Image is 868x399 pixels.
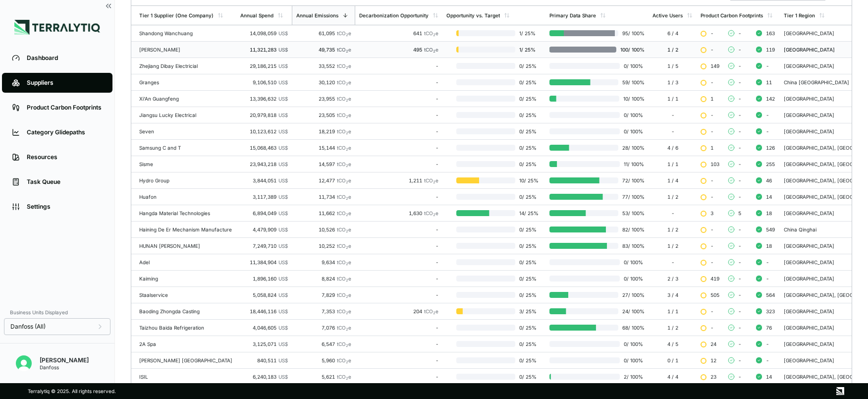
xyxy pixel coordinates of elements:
div: Resources [27,153,103,161]
sub: 2 [346,245,348,250]
span: tCO e [337,276,351,282]
span: - [710,243,713,249]
div: 14,098,059 [240,30,288,36]
div: - [359,325,438,331]
div: - [652,128,693,134]
div: 12,477 [296,177,351,183]
div: Haining De Er Mechanism Manufacture [139,227,232,232]
span: US$ [278,227,288,232]
sub: 2 [346,213,348,217]
div: 23,943,218 [240,161,288,167]
span: tCO e [337,96,351,102]
span: US$ [278,145,288,151]
div: Zhejiang Dibay Electricial [139,63,232,69]
sub: 2 [346,147,348,152]
div: 4 / 6 [652,145,693,151]
span: - [766,128,769,134]
span: tCO e [337,292,351,298]
div: 11,734 [296,194,351,200]
span: - [738,47,741,53]
sub: 2 [346,278,348,283]
span: - [710,128,713,134]
span: tCO e [337,177,351,183]
div: - [359,276,438,282]
div: 1 / 1 [652,161,693,167]
sub: 2 [346,131,348,135]
span: - [766,259,769,265]
div: 49,735 [296,47,351,53]
div: Sisme [139,161,232,167]
div: Active Users [652,12,683,18]
span: tCO e [337,194,351,200]
span: 0 / 25 % [515,63,542,69]
sub: 2 [346,196,348,201]
span: tCO e [424,47,438,53]
span: - [738,325,741,331]
div: - [359,259,438,265]
span: US$ [278,325,288,331]
span: 0 / 25 % [515,276,542,282]
sub: 2 [433,33,435,37]
span: 1 / 25 % [515,30,542,36]
sub: 2 [433,49,435,54]
div: 1 / 4 [652,177,693,183]
div: 13,396,632 [240,96,288,102]
div: Settings [27,203,103,211]
div: - [359,145,438,151]
div: 29,186,215 [240,63,288,69]
sub: 2 [346,311,348,315]
div: 495 [359,47,438,53]
span: US$ [278,276,288,282]
span: - [766,112,769,118]
div: Category Glidepaths [27,128,103,136]
img: Logo [14,20,100,35]
span: 149 [710,63,719,69]
span: - [710,227,713,232]
span: tCO e [424,30,438,36]
div: 7,829 [296,292,351,298]
span: tCO e [337,227,351,232]
div: Staalservice [139,292,232,298]
span: 0 / 100 % [620,112,645,118]
span: 419 [710,276,719,282]
span: 28 / 100 % [618,145,645,151]
span: - [738,128,741,134]
div: - [652,210,693,216]
span: tCO e [337,145,351,151]
div: 3,125,071 [240,341,288,347]
span: tCO e [337,259,351,265]
sub: 2 [433,213,435,217]
span: 323 [766,308,775,314]
div: 9,106,510 [240,79,288,85]
span: 0 / 25 % [515,227,542,232]
span: - [738,276,741,282]
span: 0 / 25 % [515,79,542,85]
span: 0 / 25 % [515,161,542,167]
sub: 2 [346,294,348,299]
div: 1 / 2 [652,47,693,53]
sub: 2 [346,229,348,233]
span: US$ [278,47,288,53]
span: tCO e [424,177,438,183]
div: Business Units Displayed [4,306,110,318]
div: 30,120 [296,79,351,85]
span: 103 [710,161,719,167]
div: 11,662 [296,210,351,216]
div: 18,219 [296,128,351,134]
span: 72 / 100 % [618,177,645,183]
div: 11,321,283 [240,47,288,53]
span: 0 / 25 % [515,128,542,134]
div: Samsung C and T [139,145,232,151]
div: Annual Emissions [296,12,338,18]
span: US$ [278,128,288,134]
span: US$ [278,30,288,36]
span: - [738,145,741,151]
span: US$ [278,308,288,314]
span: 27 / 100 % [618,292,645,298]
div: 61,095 [296,30,351,36]
div: Dashboard [27,54,103,62]
span: tCO e [337,63,351,69]
span: 18 [766,210,772,216]
span: 163 [766,30,775,36]
div: Taizhou Baida Refrigeration [139,325,232,331]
